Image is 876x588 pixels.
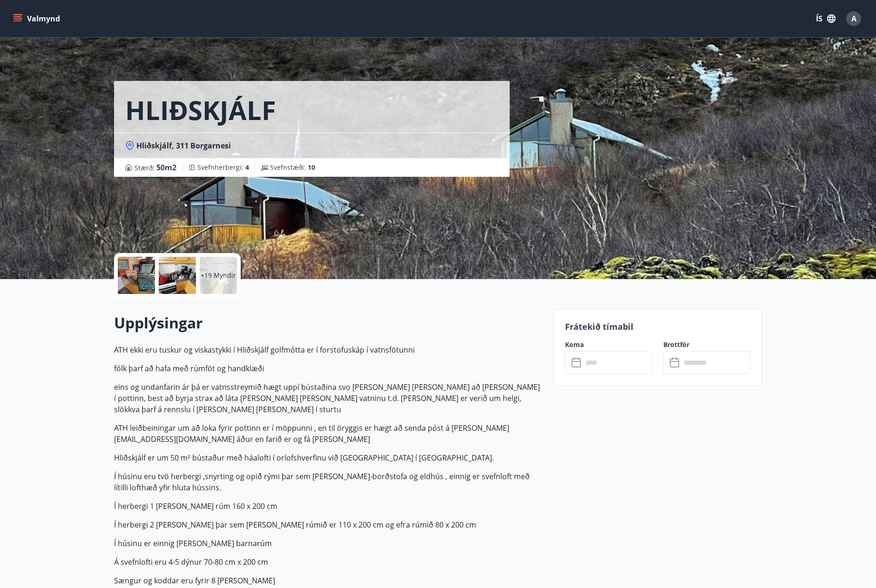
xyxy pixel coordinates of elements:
p: Í herbergi 1 [PERSON_NAME] rúm 160 x 200 cm [114,501,542,512]
label: Koma [565,340,652,349]
span: Stærð : [135,162,176,173]
label: Brottför [663,340,750,349]
span: Hliðskjálf, 311 Borgarnesi [136,140,231,151]
p: Frátekið tímabil [565,321,750,333]
p: Hliðskjálf er um 50 m² bústaður með háalofti í orlofshverfinu við [GEOGRAPHIC_DATA] í [GEOGRAPHIC... [114,452,542,463]
p: Í húsinu er einnig [PERSON_NAME] barnarúm [114,538,542,549]
button: menu [11,10,64,27]
p: ATH leiðbeiningar um að loka fyrir pottinn er í möppunni , en til öryggis er hægt að senda póst á... [114,422,542,445]
h1: HLIÐSKJÁLF [125,92,276,127]
p: Á svefnlofti eru 4-5 dýnur 70-80 cm x 200 cm [114,556,542,568]
span: A [851,13,856,24]
span: Svefnherbergi : [197,163,249,172]
p: eins og undanfarin ár þá er vatnsstreymið hægt uppí bústaðina svo [PERSON_NAME] [PERSON_NAME] að ... [114,381,542,415]
p: Í herbergi 2 [PERSON_NAME] þar sem [PERSON_NAME] rúmið er 110 x 200 cm og efra rúmið 80 x 200 cm [114,519,542,530]
p: Sængur og koddar eru fyrir 8 [PERSON_NAME] [114,575,542,586]
p: Í húsinu eru tvö herbergi ,snyrting og opið rými þar sem [PERSON_NAME]-borðstofa og eldhús , einn... [114,471,542,493]
p: +19 Myndir [201,271,236,280]
button: A [842,7,865,30]
span: 10 [308,163,315,172]
h2: Upplýsingar [114,313,542,333]
p: fólk þarf að hafa með rúmföt og handklæði [114,363,542,374]
button: ÍS [811,10,841,27]
span: 50 m2 [156,162,176,173]
p: ATH ekki eru tuskur og viskastykki í Hliðskjálf golfmótta er í forstofuskáp í vatnsfötunni [114,344,542,355]
span: 4 [245,163,249,172]
span: Svefnstæði : [270,163,315,172]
